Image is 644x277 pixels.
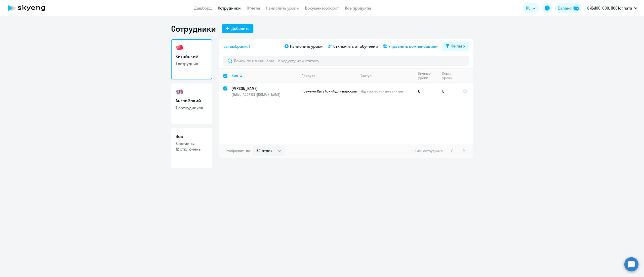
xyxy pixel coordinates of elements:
div: Корп. уроки [442,71,459,80]
h3: Все [176,133,208,140]
button: Балансbalance [555,3,582,13]
td: 0 [438,83,459,100]
p: [PERSON_NAME] [231,86,297,91]
span: Отключить от обучения [333,43,378,49]
p: [EMAIL_ADDRESS][DOMAIN_NAME] [231,92,297,97]
div: Продукт [301,73,315,78]
a: Отчеты [247,6,260,11]
p: 8 активны [176,141,208,146]
div: Личные уроки [418,71,434,80]
a: Все продукты [345,6,371,11]
div: Имя [231,73,238,78]
img: balance [574,6,579,11]
div: Продукт [301,73,356,78]
button: Фильтр [442,42,469,51]
a: Китайский1 сотрудник [171,39,212,79]
a: Документооборот [305,6,339,11]
div: Статус [361,73,414,78]
p: ЭЙБИЭС, ООО, ПОСТоплата [587,5,632,11]
a: Дашборд [194,6,212,11]
a: Сотрудники [218,6,241,11]
img: chinese [176,44,184,52]
div: Имя [231,73,297,78]
button: Добавить [222,24,253,33]
span: Начислить уроки [290,43,323,49]
span: Вы выбрали: 1 [223,43,250,49]
div: Корп. уроки [442,71,455,80]
a: Начислить уроки [266,6,299,11]
span: RU [526,5,531,11]
a: Английский7 сотрудников [171,83,212,124]
h1: Сотрудники [171,24,216,34]
div: Личные уроки [418,71,438,80]
span: Премиум Китайский для взрослых [301,89,358,94]
div: Добавить [231,25,249,31]
span: 1 - 1 из 1 сотрудника [411,149,443,153]
div: Фильтр [451,43,465,49]
img: english [176,88,184,96]
span: Управлять компенсацией [388,43,438,49]
p: 1 сотрудник [176,61,208,66]
button: RU [522,3,539,13]
div: Статус [361,73,372,78]
td: 0 [414,83,438,100]
h3: Китайский [176,53,208,60]
div: Баланс [558,5,572,11]
a: Все8 активны12 отключены [171,128,212,168]
p: 7 сотрудников [176,105,208,111]
p: Идут постоянные занятия [361,89,414,94]
p: 12 отключены [176,146,208,152]
button: ЭЙБИЭС, ООО, ПОСТоплата [585,2,640,14]
a: [PERSON_NAME][EMAIL_ADDRESS][DOMAIN_NAME] [231,86,297,97]
span: Отображать по: [225,149,251,153]
h3: Английский [176,98,208,104]
input: Поиск по имени, email, продукту или статусу [223,56,469,66]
